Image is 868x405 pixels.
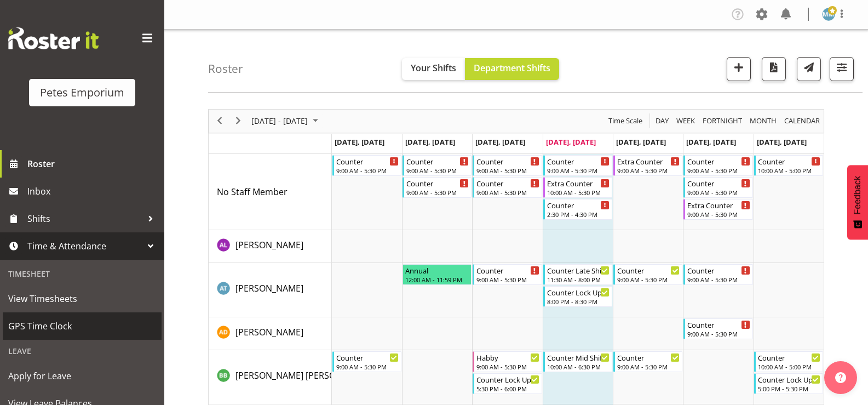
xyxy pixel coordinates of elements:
div: No Staff Member"s event - Extra Counter Begin From Saturday, September 20, 2025 at 9:00:00 AM GMT... [683,199,752,220]
button: September 2025 [250,114,323,128]
div: 10:00 AM - 6:30 PM [547,362,610,371]
div: Alex-Micheal Taniwha"s event - Counter Begin From Friday, September 19, 2025 at 9:00:00 AM GMT+12... [613,264,682,285]
td: No Staff Member resource [209,154,332,230]
div: Counter [758,352,820,363]
div: Counter [336,352,399,363]
span: View Timesheets [8,290,156,307]
div: Timesheet [3,263,162,285]
div: Alex-Micheal Taniwha"s event - Counter Late Shift Begin From Thursday, September 18, 2025 at 11:3... [543,264,612,285]
div: Counter [687,319,750,330]
span: [DATE], [DATE] [686,137,736,147]
div: 9:00 AM - 5:30 PM [687,210,750,219]
div: 5:30 PM - 6:00 PM [476,384,539,393]
div: Alex-Micheal Taniwha"s event - Annual Begin From Tuesday, September 16, 2025 at 12:00:00 AM GMT+1... [403,264,472,285]
div: 8:00 PM - 8:30 PM [547,297,610,306]
div: No Staff Member"s event - Counter Begin From Sunday, September 21, 2025 at 10:00:00 AM GMT+12:00 ... [754,155,823,176]
button: Feedback - Show survey [847,165,868,239]
span: calendar [783,114,821,128]
button: Department Shifts [465,58,559,80]
a: GPS Time Clock [3,312,162,340]
div: Counter Lock Up [476,374,539,385]
span: [DATE], [DATE] [546,137,596,147]
div: 10:00 AM - 5:30 PM [547,188,610,197]
div: 9:00 AM - 5:30 PM [406,188,469,197]
div: 9:00 AM - 5:30 PM [687,166,750,175]
button: Download a PDF of the roster according to the set date range. [762,57,786,81]
button: Previous [212,114,227,128]
div: No Staff Member"s event - Extra Counter Begin From Friday, September 19, 2025 at 9:00:00 AM GMT+1... [613,155,682,176]
button: Send a list of all shifts for the selected filtered period to all rostered employees. [797,57,821,81]
button: Time Scale [607,114,645,128]
div: Alex-Micheal Taniwha"s event - Counter Begin From Wednesday, September 17, 2025 at 9:00:00 AM GMT... [473,264,542,285]
div: Counter [406,178,469,189]
a: [PERSON_NAME] [PERSON_NAME] [235,369,373,382]
td: Alex-Micheal Taniwha resource [209,263,332,317]
div: No Staff Member"s event - Counter Begin From Saturday, September 20, 2025 at 9:00:00 AM GMT+12:00... [683,155,752,176]
span: Feedback [853,176,863,214]
div: 9:00 AM - 5:30 PM [336,166,399,175]
div: 9:00 AM - 5:30 PM [617,275,680,284]
div: previous period [210,110,229,133]
div: Counter Late Shift [547,265,610,276]
a: [PERSON_NAME] [235,238,303,252]
span: Time Scale [607,114,643,128]
div: 9:00 AM - 5:30 PM [687,188,750,197]
div: No Staff Member"s event - Counter Begin From Wednesday, September 17, 2025 at 9:00:00 AM GMT+12:0... [473,177,542,198]
div: 11:30 AM - 8:00 PM [547,275,610,284]
span: [PERSON_NAME] [PERSON_NAME] [235,369,373,381]
div: Counter [476,156,539,167]
span: Week [675,114,696,128]
td: Beena Beena resource [209,350,332,404]
span: [DATE], [DATE] [405,137,455,147]
a: [PERSON_NAME] [235,326,303,339]
img: help-xxl-2.png [835,372,846,383]
span: Fortnight [702,114,743,128]
span: [DATE] - [DATE] [250,114,309,128]
div: No Staff Member"s event - Counter Begin From Thursday, September 18, 2025 at 2:30:00 PM GMT+12:00... [543,199,612,220]
div: No Staff Member"s event - Counter Begin From Saturday, September 20, 2025 at 9:00:00 AM GMT+12:00... [683,177,752,198]
div: Counter [476,178,539,189]
div: Counter [617,352,680,363]
div: 9:00 AM - 5:30 PM [617,362,680,371]
div: September 15 - 21, 2025 [248,110,325,133]
div: No Staff Member"s event - Counter Begin From Monday, September 15, 2025 at 9:00:00 AM GMT+12:00 E... [332,155,401,176]
span: [DATE], [DATE] [616,137,666,147]
div: Alex-Micheal Taniwha"s event - Counter Begin From Saturday, September 20, 2025 at 9:00:00 AM GMT+... [683,264,752,285]
div: Habby [476,352,539,363]
span: Time & Attendance [27,238,142,254]
div: Counter [406,156,469,167]
div: Beena Beena"s event - Counter Mid Shift Begin From Thursday, September 18, 2025 at 10:00:00 AM GM... [543,351,612,372]
div: Counter Lock Up [547,287,610,298]
div: 9:00 AM - 5:30 PM [476,275,539,284]
div: Beena Beena"s event - Counter Lock Up Begin From Wednesday, September 17, 2025 at 5:30:00 PM GMT+... [473,373,542,394]
div: 10:00 AM - 5:00 PM [758,166,820,175]
span: [PERSON_NAME] [235,282,303,294]
button: Your Shifts [402,58,465,80]
div: 12:00 AM - 11:59 PM [405,275,469,284]
div: No Staff Member"s event - Counter Begin From Tuesday, September 16, 2025 at 9:00:00 AM GMT+12:00 ... [403,177,472,198]
span: Department Shifts [474,62,550,74]
div: 9:00 AM - 5:30 PM [687,275,750,284]
span: Inbox [27,183,159,199]
div: No Staff Member"s event - Extra Counter Begin From Thursday, September 18, 2025 at 10:00:00 AM GM... [543,177,612,198]
img: mandy-mosley3858.jpg [822,8,835,21]
button: Fortnight [701,114,744,128]
div: Extra Counter [547,178,610,189]
span: Apply for Leave [8,368,156,384]
div: Counter [617,265,680,276]
span: Your Shifts [411,62,456,74]
div: 9:00 AM - 5:30 PM [476,166,539,175]
div: Annual [405,265,469,276]
div: Petes Emporium [40,84,124,101]
div: Counter [547,156,610,167]
div: Counter [758,156,820,167]
button: Month [783,114,822,128]
div: Counter [547,199,610,210]
div: Beena Beena"s event - Counter Begin From Monday, September 15, 2025 at 9:00:00 AM GMT+12:00 Ends ... [332,351,401,372]
td: Amelia Denz resource [209,317,332,350]
span: No Staff Member [217,186,288,198]
div: 9:00 AM - 5:30 PM [406,166,469,175]
div: Counter [336,156,399,167]
div: Alex-Micheal Taniwha"s event - Counter Lock Up Begin From Thursday, September 18, 2025 at 8:00:00... [543,286,612,307]
div: Counter [476,265,539,276]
